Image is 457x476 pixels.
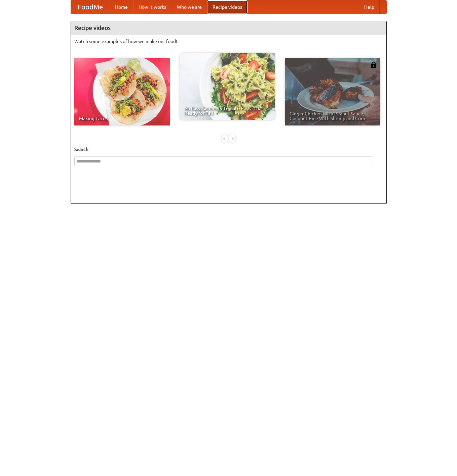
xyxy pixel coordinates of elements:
div: » [229,134,235,143]
a: Making Tacos [74,58,170,125]
span: Making Tacos [79,116,165,121]
div: « [222,134,228,143]
a: How it works [133,0,172,14]
h4: Recipe videos [71,21,386,35]
img: 483408.png [370,62,377,68]
a: Who we are [172,0,207,14]
a: FoodMe [71,0,110,14]
span: An Easy, Summery Tomato Pasta That's Ready for Fall [184,106,270,115]
p: Watch some examples of how we make our food! [74,38,383,45]
a: An Easy, Summery Tomato Pasta That's Ready for Fall [180,53,275,120]
h5: Search [74,146,383,153]
a: Recipe videos [207,0,247,14]
a: Help [359,0,380,14]
a: Home [110,0,133,14]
